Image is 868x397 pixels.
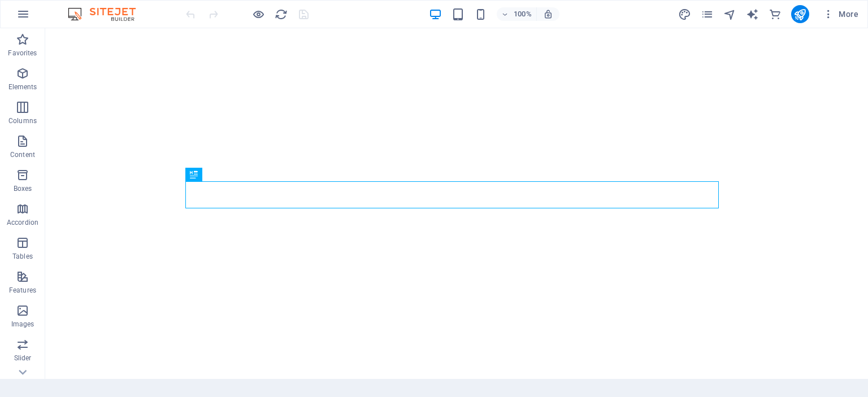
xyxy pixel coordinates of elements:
[275,8,288,21] i: Reload page
[723,7,737,21] button: navigator
[723,8,736,21] i: Navigator
[10,150,35,159] p: Content
[514,7,532,21] h6: 100%
[823,8,858,20] span: More
[251,7,265,21] button: Click here to leave preview mode and continue editing
[769,7,782,21] button: commerce
[701,8,714,21] i: Pages (Ctrl+Alt+S)
[8,116,37,125] p: Columns
[818,5,863,23] button: More
[769,8,782,21] i: Commerce
[746,7,759,21] button: text_generator
[793,8,806,21] i: Publish
[791,5,809,23] button: publish
[274,7,288,21] button: reload
[7,218,38,227] p: Accordion
[65,7,150,21] img: Editor Logo
[8,82,37,91] p: Elements
[678,7,692,21] button: design
[701,7,714,21] button: pages
[543,9,553,19] i: On resize automatically adjust zoom level to fit chosen device.
[14,354,32,363] p: Slider
[12,252,33,261] p: Tables
[678,8,691,21] i: Design (Ctrl+Alt+Y)
[11,320,34,329] p: Images
[8,49,37,58] p: Favorites
[746,8,759,21] i: AI Writer
[497,7,537,21] button: 100%
[9,286,36,295] p: Features
[14,184,32,193] p: Boxes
